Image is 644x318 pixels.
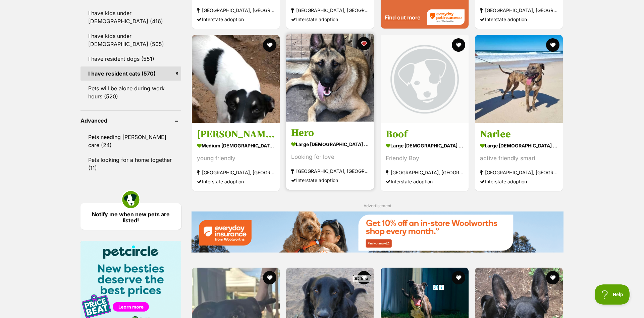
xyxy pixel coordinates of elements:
img: Everyday Insurance promotional banner [191,211,563,253]
h3: Hero [291,127,369,139]
strong: [GEOGRAPHIC_DATA], [GEOGRAPHIC_DATA] [480,168,558,177]
span: Close [353,275,371,282]
div: Friendly Boy [386,154,464,163]
button: favourite [546,271,559,284]
img: Braylee - Australian Kelpie x Border Collie x Irish Wolfhound Dog [192,35,280,123]
header: Advanced [80,118,181,124]
a: [PERSON_NAME] medium [DEMOGRAPHIC_DATA] Dog young friendly [GEOGRAPHIC_DATA], [GEOGRAPHIC_DATA] I... [192,123,280,191]
a: Pets will be alone during work hours (520) [80,81,181,103]
span: Advertisement [364,203,391,208]
div: Looking for love [291,152,369,162]
button: favourite [263,271,276,284]
strong: large [DEMOGRAPHIC_DATA] Dog [291,139,369,149]
strong: large [DEMOGRAPHIC_DATA] Dog [480,141,558,150]
button: favourite [452,271,465,284]
strong: [GEOGRAPHIC_DATA], [GEOGRAPHIC_DATA] [197,168,275,177]
div: Interstate adoption [291,14,369,24]
div: Interstate adoption [480,177,558,186]
strong: medium [DEMOGRAPHIC_DATA] Dog [197,141,275,150]
div: active friendly smart [480,154,558,163]
strong: [GEOGRAPHIC_DATA], [GEOGRAPHIC_DATA] [386,168,464,177]
div: Interstate adoption [386,177,464,186]
a: Hero large [DEMOGRAPHIC_DATA] Dog Looking for love [GEOGRAPHIC_DATA], [GEOGRAPHIC_DATA] Interstat... [286,122,374,190]
h3: [PERSON_NAME] [197,128,275,141]
a: Narlee large [DEMOGRAPHIC_DATA] Dog active friendly smart [GEOGRAPHIC_DATA], [GEOGRAPHIC_DATA] In... [475,123,563,191]
h3: Boof [386,128,464,141]
strong: [GEOGRAPHIC_DATA], [GEOGRAPHIC_DATA] [480,5,558,14]
iframe: Advertisement [200,284,444,315]
a: Boof large [DEMOGRAPHIC_DATA] Dog Friendly Boy [GEOGRAPHIC_DATA], [GEOGRAPHIC_DATA] Interstate ad... [381,123,469,191]
strong: [GEOGRAPHIC_DATA], [GEOGRAPHIC_DATA] [291,167,369,176]
button: favourite [358,271,371,284]
button: favourite [358,37,371,50]
strong: large [DEMOGRAPHIC_DATA] Dog [386,141,464,150]
button: favourite [546,38,559,52]
strong: [GEOGRAPHIC_DATA], [GEOGRAPHIC_DATA] [291,5,369,14]
a: I have resident dogs (551) [80,52,181,66]
div: young friendly [197,154,275,163]
div: Interstate adoption [197,177,275,186]
button: favourite [263,38,276,52]
div: Interstate adoption [197,14,275,24]
a: Pets looking for a home together (11) [80,153,181,175]
a: I have kids under [DEMOGRAPHIC_DATA] (416) [80,6,181,28]
iframe: Help Scout Beacon - Open [595,284,631,305]
h3: Narlee [480,128,558,141]
img: Hero - German Shepherd Dog [286,34,374,122]
strong: [GEOGRAPHIC_DATA], [GEOGRAPHIC_DATA] [197,5,275,14]
a: I have resident cats (570) [80,66,181,81]
a: Notify me when new pets are listed! [80,203,181,230]
div: Interstate adoption [291,176,369,185]
img: Narlee - Greyhound Dog [475,35,563,123]
button: favourite [452,38,465,52]
a: Everyday Insurance promotional banner [191,211,563,254]
div: Interstate adoption [480,14,558,24]
a: I have kids under [DEMOGRAPHIC_DATA] (505) [80,29,181,51]
a: Pets needing [PERSON_NAME] care (24) [80,130,181,152]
